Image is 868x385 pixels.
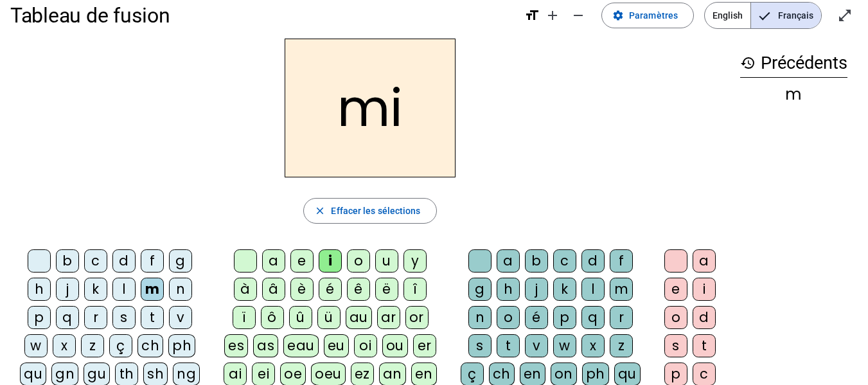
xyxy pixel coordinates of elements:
[704,2,822,29] mat-button-toggle-group: Language selection
[740,55,756,71] mat-icon: history
[285,39,456,177] h2: mi
[571,8,586,23] mat-icon: remove
[169,306,192,329] div: v
[56,278,79,301] div: j
[324,334,349,357] div: eu
[629,8,678,23] span: Paramètres
[56,249,79,273] div: b
[693,278,716,301] div: i
[84,278,107,301] div: k
[382,334,408,357] div: ou
[525,334,548,357] div: v
[261,306,284,329] div: ô
[581,334,605,357] div: x
[319,278,342,301] div: é
[664,278,687,301] div: e
[53,334,76,357] div: x
[289,306,312,329] div: û
[375,278,398,301] div: ë
[290,249,314,273] div: e
[497,306,520,329] div: o
[168,334,195,357] div: ph
[751,3,821,28] span: Français
[610,278,633,301] div: m
[283,334,319,357] div: eau
[553,334,576,357] div: w
[497,249,520,273] div: a
[610,249,633,273] div: f
[545,8,560,23] mat-icon: add
[497,334,520,357] div: t
[28,278,51,301] div: h
[169,278,192,301] div: n
[112,278,136,301] div: l
[375,249,398,273] div: u
[553,249,576,273] div: c
[224,334,248,357] div: es
[525,278,548,301] div: j
[112,306,136,329] div: s
[354,334,377,357] div: oi
[346,306,372,329] div: au
[169,249,192,273] div: g
[405,306,429,329] div: or
[540,3,565,28] button: Augmenter la taille de la police
[141,278,164,301] div: m
[740,87,847,102] div: m
[468,278,492,301] div: g
[28,306,51,329] div: p
[109,334,132,357] div: ç
[664,334,687,357] div: s
[693,249,716,273] div: a
[524,8,540,23] mat-icon: format_size
[141,306,164,329] div: t
[84,249,107,273] div: c
[253,334,278,357] div: as
[262,249,285,273] div: a
[610,334,633,357] div: z
[612,10,624,21] mat-icon: settings
[319,249,342,273] div: i
[413,334,436,357] div: er
[233,306,256,329] div: ï
[664,306,687,329] div: o
[468,306,492,329] div: n
[832,3,858,28] button: Entrer en plein écran
[377,306,400,329] div: ar
[525,306,548,329] div: é
[347,278,370,301] div: ê
[837,8,853,23] mat-icon: open_in_full
[137,334,163,357] div: ch
[347,249,370,273] div: o
[468,334,492,357] div: s
[81,334,104,357] div: z
[581,249,605,273] div: d
[56,306,79,329] div: q
[24,334,48,357] div: w
[705,3,750,28] span: English
[581,278,605,301] div: l
[740,49,847,78] h3: Précédents
[693,334,716,357] div: t
[262,278,285,301] div: â
[565,3,591,28] button: Diminuer la taille de la police
[403,278,427,301] div: î
[553,278,576,301] div: k
[525,249,548,273] div: b
[553,306,576,329] div: p
[141,249,164,273] div: f
[303,198,436,224] button: Effacer les sélections
[497,278,520,301] div: h
[290,278,314,301] div: è
[84,306,107,329] div: r
[314,205,326,217] mat-icon: close
[601,3,694,28] button: Paramètres
[234,278,257,301] div: à
[317,306,341,329] div: ü
[112,249,136,273] div: d
[693,306,716,329] div: d
[581,306,605,329] div: q
[610,306,633,329] div: r
[331,203,420,219] span: Effacer les sélections
[403,249,427,273] div: y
